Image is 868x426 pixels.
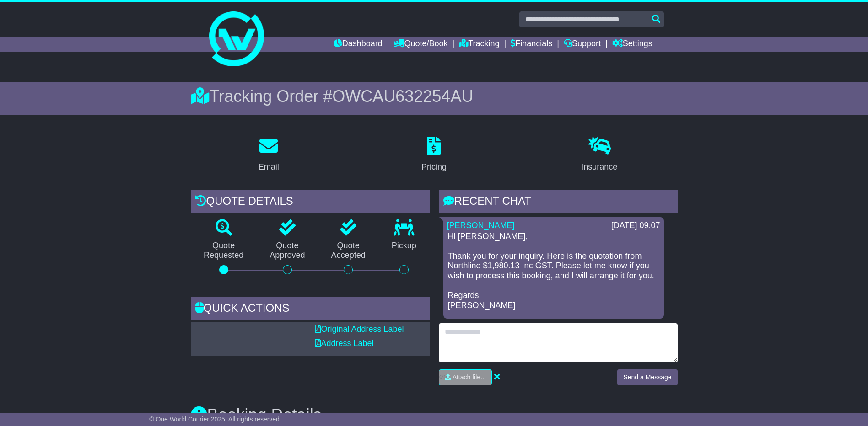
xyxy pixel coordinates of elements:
a: Original Address Label [315,325,404,334]
a: Financials [511,37,552,52]
a: Support [564,37,601,52]
p: Quote Requested [191,241,257,261]
a: Pricing [415,133,453,176]
div: Quote Details [191,190,430,215]
h3: Booking Details [191,406,678,424]
p: Quote Approved [257,241,318,261]
a: Address Label [315,339,374,348]
a: Tracking [459,37,499,52]
span: OWCAU632254AU [332,87,473,106]
a: [PERSON_NAME] [447,221,515,230]
div: Email [259,161,279,173]
a: Settings [612,37,652,52]
div: Quick Actions [191,297,430,322]
button: Send a Message [617,369,677,385]
a: Quote/Book [394,37,447,52]
p: Quote Accepted [318,241,378,261]
span: © One World Courier 2025. All rights reserved. [149,415,281,423]
a: Email [253,133,285,176]
div: [DATE] 09:07 [611,221,660,231]
a: Dashboard [334,37,383,52]
div: Insurance [581,161,617,173]
div: Tracking Order # [191,86,678,106]
a: Insurance [575,133,623,176]
div: Pricing [421,161,447,173]
p: Hi [PERSON_NAME], Thank you for your inquiry. Here is the quotation from Northline $1,980.13 Inc ... [448,232,659,311]
p: Pickup [378,241,429,251]
div: RECENT CHAT [439,190,678,215]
